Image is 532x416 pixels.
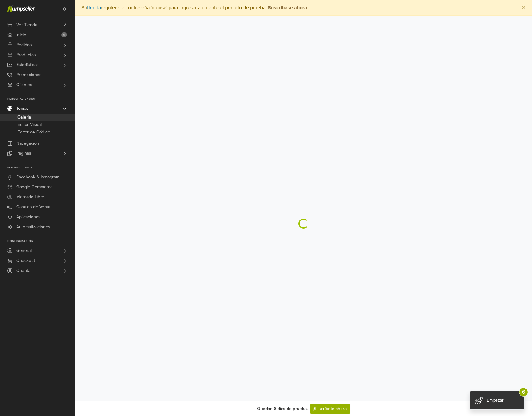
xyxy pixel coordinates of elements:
p: Configuración [7,239,75,243]
span: Google Commerce [16,182,53,192]
span: Checkout [16,256,35,266]
strong: Suscríbase ahora. [268,5,308,11]
span: Aplicaciones [16,212,41,222]
span: 6 [519,388,528,397]
span: Temas [16,104,28,114]
span: General [16,246,32,256]
span: Promociones [16,70,42,80]
span: Ver Tienda [16,20,37,30]
span: Navegación [16,138,39,148]
div: Quedan 6 días de prueba. [257,405,308,412]
a: Suscríbase ahora. [267,5,308,11]
a: ¡Suscríbete ahora! [310,404,350,414]
span: Inicio [16,30,26,40]
button: Close [515,0,532,15]
span: Productos [16,50,36,60]
div: Empezar 6 [470,391,524,409]
span: 6 [61,32,67,37]
p: Personalización [7,97,75,101]
span: Mercado Libre [16,192,44,202]
span: Automatizaciones [16,222,50,232]
span: × [522,3,525,12]
span: Clientes [16,80,32,90]
span: Páginas [16,148,31,158]
a: tienda [87,5,101,11]
span: Facebook & Instagram [16,172,59,182]
span: Editor Visual [17,121,42,128]
span: Editor de Código [17,128,50,136]
p: Integraciones [7,166,75,170]
span: Pedidos [16,40,32,50]
span: Galería [17,114,31,121]
span: Estadísticas [16,60,39,70]
span: Empezar [487,398,504,403]
span: Cuenta [16,266,30,276]
span: Canales de Venta [16,202,50,212]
